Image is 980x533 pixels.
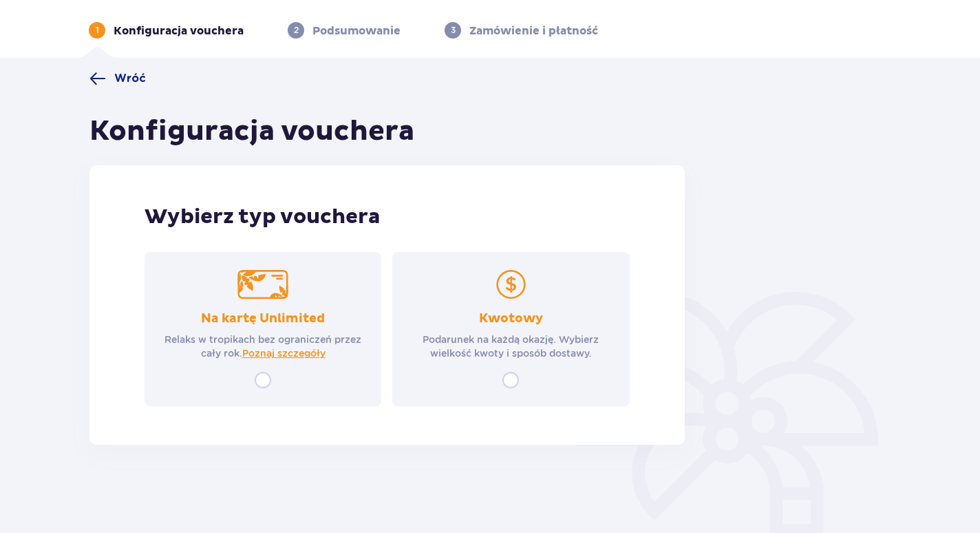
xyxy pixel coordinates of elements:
[114,71,146,86] span: Wróć
[479,311,543,327] p: Kwotowy
[89,22,244,39] div: 1Konfiguracja vouchera
[201,311,325,327] p: Na kartę Unlimited
[405,333,617,360] p: Podarunek na każdą okazję. Wybierz wielkość kwoty i sposób dostawy.
[288,22,401,39] div: 2Podsumowanie
[242,346,326,360] a: Poznaj szczegóły
[445,22,598,39] div: 3Zamówienie i płatność
[451,24,456,36] p: 3
[469,23,598,39] p: Zamówienie i płatność
[89,114,414,149] h1: Konfiguracja vouchera
[89,70,146,87] a: Wróć
[157,333,369,360] p: Relaks w tropikach bez ograniczeń przez cały rok.
[114,23,244,39] p: Konfiguracja vouchera
[294,24,299,36] p: 2
[312,23,401,39] p: Podsumowanie
[145,204,630,230] p: Wybierz typ vouchera
[96,24,99,36] p: 1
